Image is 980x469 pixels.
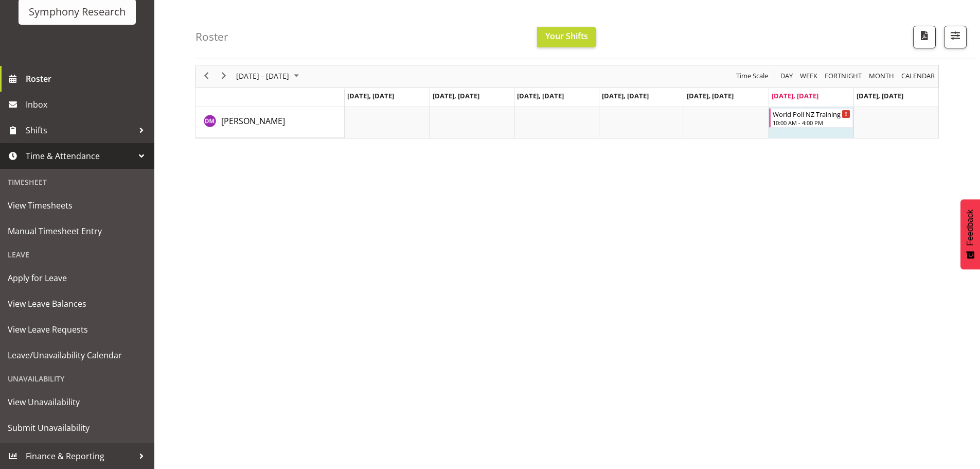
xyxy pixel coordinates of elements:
button: Your Shifts [537,27,596,47]
button: Time Scale [735,70,770,82]
a: Submit Unavailability [3,415,152,441]
button: Feedback - Show survey [960,199,980,269]
span: Your Shifts [545,30,588,42]
div: Timesheet [3,171,152,193]
div: previous period [198,65,215,87]
span: View Timesheets [8,198,147,213]
span: Roster [26,71,149,86]
span: [DATE], [DATE] [857,91,903,100]
span: Inbox [26,97,149,112]
span: [PERSON_NAME] [221,115,285,127]
span: Shifts [26,123,134,138]
a: [PERSON_NAME] [221,115,285,127]
a: Manual Timesheet Entry [3,218,152,244]
span: View Unavailability [8,394,147,410]
span: Leave/Unavailability Calendar [8,348,147,363]
table: Timeline Week of August 16, 2025 [345,107,938,138]
span: [DATE] - [DATE] [235,70,290,82]
div: 10:00 AM - 4:00 PM [773,118,850,127]
button: Timeline Month [867,70,896,82]
div: Timeline Week of August 16, 2025 [195,65,939,138]
a: Apply for Leave [3,265,152,291]
a: Leave/Unavailability Calendar [3,342,152,368]
span: Apply for Leave [8,270,147,286]
span: [DATE], [DATE] [433,91,479,100]
span: Fortnight [824,70,863,82]
span: calendar [900,70,936,82]
span: Week [799,70,818,82]
div: August 11 - 17, 2025 [233,65,305,87]
button: Next [217,70,231,82]
span: [DATE], [DATE] [772,91,818,100]
div: Symphony Research [29,4,126,20]
div: next period [215,65,233,87]
span: Finance & Reporting [26,448,134,464]
button: Filter Shifts [944,26,967,48]
div: Unavailability [3,368,152,389]
button: August 2025 [235,70,304,82]
span: View Leave Balances [8,296,147,311]
span: [DATE], [DATE] [517,91,564,100]
td: Dorothy Meafou resource [196,107,345,138]
span: [DATE], [DATE] [602,91,649,100]
span: Day [779,70,794,82]
a: View Unavailability [3,389,152,415]
button: Timeline Week [798,70,819,82]
div: Dorothy Meafou"s event - World Poll NZ Training & Briefing/Mocks Begin From Saturday, August 16, ... [769,108,853,128]
span: Time & Attendance [26,148,134,164]
a: View Timesheets [3,193,152,218]
a: View Leave Balances [3,291,152,317]
button: Fortnight [823,70,864,82]
span: Submit Unavailability [8,420,147,436]
span: [DATE], [DATE] [347,91,394,100]
div: Leave [3,244,152,265]
span: [DATE], [DATE] [687,91,734,100]
button: Previous [200,70,213,82]
button: Month [900,70,937,82]
button: Download a PDF of the roster according to the set date range. [913,26,936,48]
span: View Leave Requests [8,322,147,337]
div: World Poll NZ Training & Briefing/Mocks [773,109,850,119]
a: View Leave Requests [3,317,152,342]
span: Feedback [966,210,975,246]
span: Time Scale [735,70,769,82]
span: Month [868,70,895,82]
h4: Roster [195,31,228,43]
button: Timeline Day [779,70,795,82]
span: Manual Timesheet Entry [8,223,147,239]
